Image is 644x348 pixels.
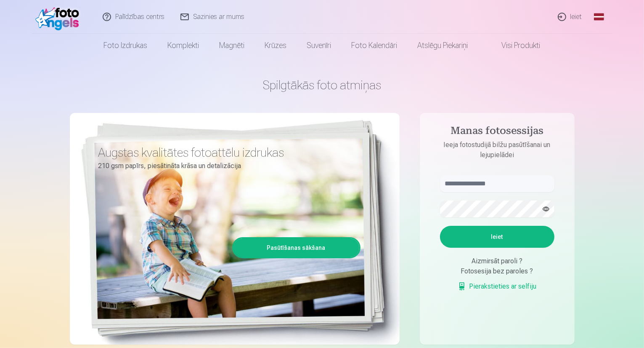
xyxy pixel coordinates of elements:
p: 210 gsm papīrs, piesātināta krāsa un detalizācija [98,160,354,172]
a: Foto izdrukas [94,34,158,57]
div: Fotosesija bez paroles ? [440,266,554,276]
h3: Augstas kvalitātes fotoattēlu izdrukas [98,145,354,160]
a: Krūzes [255,34,297,57]
div: Aizmirsāt paroli ? [440,256,554,266]
h1: Spilgtākās foto atmiņas [70,78,575,93]
a: Pasūtīšanas sākšana [233,238,359,257]
a: Suvenīri [297,34,342,57]
p: Ieeja fotostudijā bilžu pasūtīšanai un lejupielādei [432,140,563,160]
a: Visi produkti [478,34,551,57]
img: /fa1 [35,3,84,30]
a: Komplekti [158,34,209,57]
a: Pierakstieties ar selfiju [458,281,537,292]
button: Ieiet [440,226,554,248]
a: Foto kalendāri [342,34,408,57]
a: Magnēti [209,34,255,57]
a: Atslēgu piekariņi [408,34,478,57]
h4: Manas fotosessijas [432,125,563,140]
